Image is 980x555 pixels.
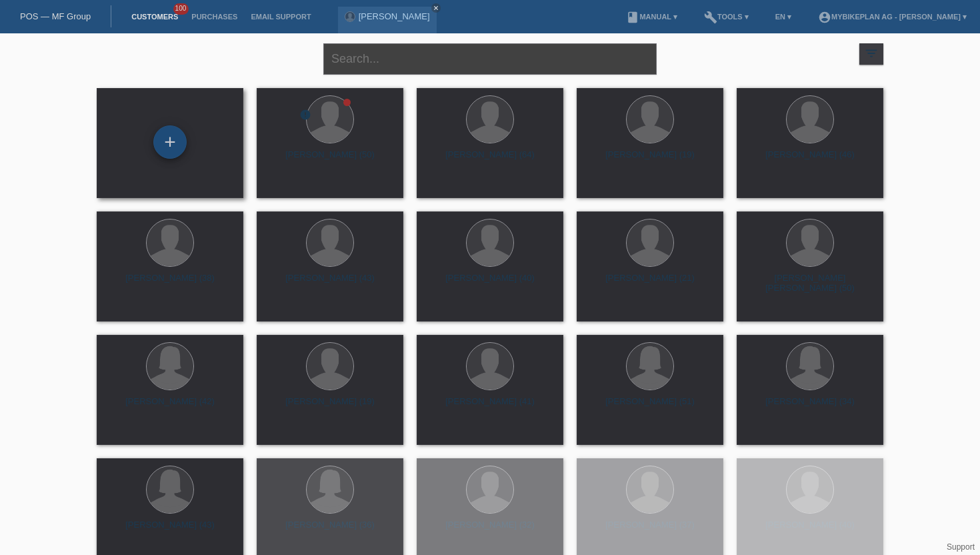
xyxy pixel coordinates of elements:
a: account_circleMybikeplan AG - [PERSON_NAME] ▾ [811,13,973,21]
a: EN ▾ [769,13,798,21]
a: Customers [125,13,185,21]
div: [PERSON_NAME] (19) [587,149,713,171]
i: build [704,11,717,24]
a: Email Support [244,13,317,21]
i: book [626,11,639,24]
div: [PERSON_NAME] (36) [267,520,393,541]
div: unconfirmed, pending [299,109,311,123]
div: [PERSON_NAME] (21) [587,273,713,294]
div: [PERSON_NAME] (38) [107,273,233,294]
div: [PERSON_NAME] (50) [267,149,393,171]
div: [PERSON_NAME] (46) [747,149,873,171]
a: Support [947,542,975,552]
a: buildTools ▾ [697,13,755,21]
div: [PERSON_NAME] (40) [747,520,873,541]
div: [PERSON_NAME] (34) [747,396,873,418]
i: close [433,5,439,11]
span: 100 [173,3,189,15]
div: [PERSON_NAME] (64) [427,149,553,171]
div: [PERSON_NAME] (32) [427,520,553,541]
div: [PERSON_NAME] (42) [107,396,233,418]
div: [PERSON_NAME] (40) [427,273,553,294]
a: Purchases [185,13,244,21]
div: [PERSON_NAME] (51) [587,396,713,418]
div: [PERSON_NAME] [PERSON_NAME] (50) [747,273,873,294]
div: [PERSON_NAME] (41) [427,396,553,418]
i: error [299,109,311,121]
div: [PERSON_NAME] (37) [587,520,713,541]
i: account_circle [818,11,831,24]
a: bookManual ▾ [619,13,684,21]
div: Add customer [154,131,186,153]
i: filter_list [864,46,879,61]
a: [PERSON_NAME] [359,11,430,21]
div: [PERSON_NAME] (43) [267,273,393,294]
div: [PERSON_NAME] (19) [267,396,393,418]
input: Search... [323,43,657,75]
div: [PERSON_NAME] (43) [107,520,233,541]
a: close [431,3,441,13]
a: POS — MF Group [20,11,91,21]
